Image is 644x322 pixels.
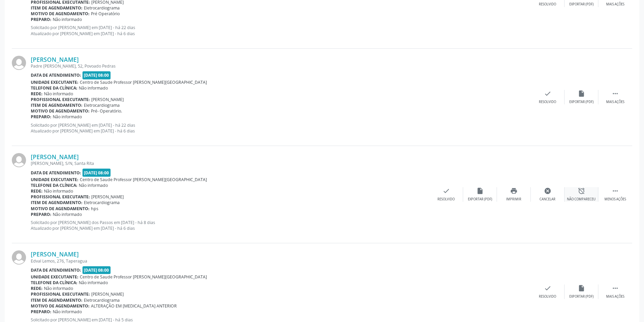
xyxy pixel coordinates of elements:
div: Exportar (PDF) [569,100,594,104]
b: Profissional executante: [31,291,90,297]
i:  [612,90,619,97]
i:  [612,187,619,195]
b: Data de atendimento: [31,267,81,273]
i: print [510,187,518,195]
b: Motivo de agendamento: [31,11,90,17]
span: Não informado [53,114,82,120]
i: insert_drive_file [578,284,585,292]
i: check [443,187,450,195]
b: Preparo: [31,114,51,120]
b: Telefone da clínica: [31,182,77,188]
i: cancel [544,187,551,195]
span: Não informado [53,17,82,22]
span: Não informado [79,182,108,188]
span: [DATE] 08:00 [82,169,111,176]
b: Motivo de agendamento: [31,108,90,114]
p: Solicitado por [PERSON_NAME] em [DATE] - há 22 dias Atualizado por [PERSON_NAME] em [DATE] - há 6... [31,122,531,134]
b: Unidade executante: [31,177,78,182]
div: Mais ações [606,294,624,299]
b: Profissional executante: [31,194,90,200]
span: Eletrocardiograma [84,5,120,11]
p: Solicitado por [PERSON_NAME] dos Passos em [DATE] - há 8 dias Atualizado por [PERSON_NAME] em [DA... [31,220,429,231]
div: Resolvido [539,100,556,104]
a: [PERSON_NAME] [31,153,79,160]
b: Unidade executante: [31,79,78,85]
span: Não informado [44,286,73,291]
a: [PERSON_NAME] [31,250,79,258]
span: ALTERAÇÃO EM [MEDICAL_DATA] ANTERIOR [91,303,177,309]
span: Pré- Operatório. [91,108,122,114]
span: Eletrocardiograma [84,102,120,108]
span: [DATE] 08:00 [82,266,111,274]
div: Imprimir [506,197,521,202]
a: [PERSON_NAME] [31,56,79,63]
i: insert_drive_file [476,187,484,195]
div: [PERSON_NAME], S/N, Santa Rita [31,160,429,166]
i:  [612,284,619,292]
span: hps [91,206,98,212]
div: Padre [PERSON_NAME], 52, Povoado Pedras [31,63,531,69]
span: Não informado [53,309,82,315]
span: [PERSON_NAME] [91,194,124,200]
span: Não informado [44,188,73,194]
b: Motivo de agendamento: [31,206,90,212]
img: img [12,153,26,167]
b: Rede: [31,91,43,97]
div: Exportar (PDF) [569,294,594,299]
b: Rede: [31,188,43,194]
div: Resolvido [539,2,556,7]
b: Motivo de agendamento: [31,303,90,309]
b: Telefone da clínica: [31,85,77,91]
span: [DATE] 08:00 [82,71,111,79]
b: Data de atendimento: [31,170,81,176]
b: Item de agendamento: [31,200,82,205]
span: Centro de Saude Professor [PERSON_NAME][GEOGRAPHIC_DATA] [80,177,207,182]
span: Não informado [79,85,108,91]
div: Exportar (PDF) [569,2,594,7]
div: Não compareceu [567,197,596,202]
b: Preparo: [31,212,51,217]
i: insert_drive_file [578,90,585,97]
b: Data de atendimento: [31,72,81,78]
span: Não informado [79,280,108,286]
b: Profissional executante: [31,97,90,102]
b: Item de agendamento: [31,297,82,303]
span: Não informado [44,91,73,97]
b: Preparo: [31,309,51,315]
b: Unidade executante: [31,274,78,280]
span: Não informado [53,212,82,217]
div: Menos ações [604,197,626,202]
b: Rede: [31,286,43,291]
span: Centro de Saude Professor [PERSON_NAME][GEOGRAPHIC_DATA] [80,274,207,280]
i: check [544,284,551,292]
span: [PERSON_NAME] [91,291,124,297]
b: Telefone da clínica: [31,280,77,286]
span: Eletrocardiograma [84,200,120,205]
div: Mais ações [606,2,624,7]
span: Pré Operatório [91,11,120,17]
b: Preparo: [31,17,51,22]
div: Mais ações [606,100,624,104]
div: Resolvido [539,294,556,299]
b: Item de agendamento: [31,5,82,11]
div: Exportar (PDF) [468,197,492,202]
img: img [12,56,26,70]
p: Solicitado por [PERSON_NAME] em [DATE] - há 22 dias Atualizado por [PERSON_NAME] em [DATE] - há 6... [31,25,531,36]
i: check [544,90,551,97]
div: Edval Lemos, 276, Taperagua [31,258,531,264]
div: Cancelar [540,197,555,202]
span: Centro de Saude Professor [PERSON_NAME][GEOGRAPHIC_DATA] [80,79,207,85]
span: [PERSON_NAME] [91,97,124,102]
span: Eletrocardiograma [84,297,120,303]
div: Resolvido [437,197,455,202]
img: img [12,250,26,265]
i: alarm_off [578,187,585,195]
b: Item de agendamento: [31,102,82,108]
